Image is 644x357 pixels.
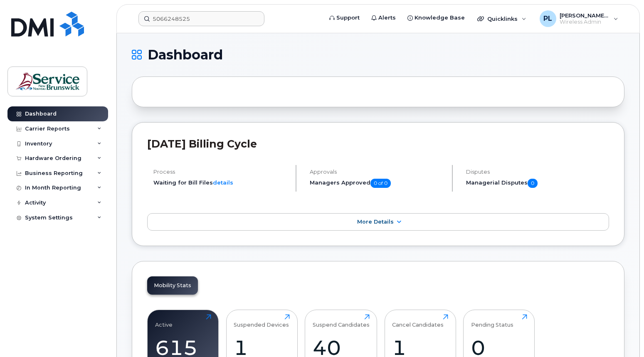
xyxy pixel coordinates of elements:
[234,314,289,328] div: Suspended Devices
[148,49,223,61] span: Dashboard
[310,179,445,188] h5: Managers Approved
[147,138,609,150] h2: [DATE] Billing Cycle
[153,169,289,175] h4: Process
[370,179,391,188] span: 0 of 0
[310,169,445,175] h4: Approvals
[357,219,394,225] span: More Details
[313,314,370,328] div: Suspend Candidates
[471,314,513,328] div: Pending Status
[466,169,609,175] h4: Disputes
[466,179,609,188] h5: Managerial Disputes
[392,314,444,328] div: Cancel Candidates
[213,179,233,186] a: details
[153,179,289,187] li: Waiting for Bill Files
[528,179,538,188] span: 0
[155,314,173,328] div: Active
